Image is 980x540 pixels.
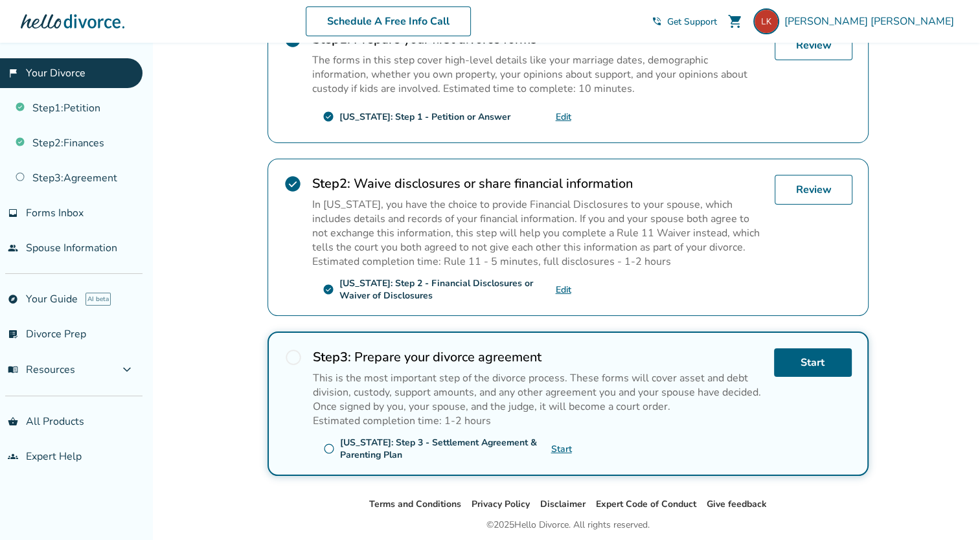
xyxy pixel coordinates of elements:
[8,365,18,375] span: menu_book
[915,478,980,540] iframe: Chat Widget
[596,498,696,510] a: Expert Code of Conduct
[369,498,461,510] a: Terms and Conditions
[753,8,779,34] img: lisakienlen@yahoo.com
[472,498,530,510] a: Privacy Policy
[556,111,571,123] a: Edit
[284,30,302,49] span: check_circle
[312,197,764,254] p: In [US_STATE], you have the choice to provide Financial Disclosures to your spouse, which include...
[8,416,18,427] span: shopping_basket
[8,329,18,339] span: list_alt_check
[540,497,586,512] li: Disclaimer
[652,16,717,28] a: phone_in_talkGet Support
[323,284,334,295] span: check_circle
[556,284,571,296] a: Edit
[284,175,302,193] span: check_circle
[26,206,84,220] span: Forms Inbox
[119,362,135,377] span: expand_more
[707,497,767,512] li: Give feedback
[784,14,959,28] span: [PERSON_NAME] [PERSON_NAME]
[667,16,717,28] span: Get Support
[323,443,335,455] span: radio_button_unchecked
[774,348,852,377] a: Start
[313,371,764,414] p: This is the most important step of the divorce process. These forms will cover asset and debt div...
[8,294,18,304] span: explore
[313,414,764,428] p: Estimated completion time: 1-2 hours
[8,451,18,462] span: groups
[85,293,111,306] span: AI beta
[486,517,650,533] div: © 2025 Hello Divorce. All rights reserved.
[727,14,743,29] span: shopping_cart
[339,277,556,302] div: [US_STATE]: Step 2 - Financial Disclosures or Waiver of Disclosures
[312,175,764,192] h2: Waive disclosures or share financial information
[8,208,18,218] span: inbox
[551,443,572,455] a: Start
[340,436,551,461] div: [US_STATE]: Step 3 - Settlement Agreement & Parenting Plan
[312,53,764,96] p: The forms in this step cover high-level details like your marriage dates, demographic information...
[306,6,471,36] a: Schedule A Free Info Call
[284,348,302,366] span: radio_button_unchecked
[8,363,75,377] span: Resources
[312,254,764,269] p: Estimated completion time: Rule 11 - 5 minutes, full disclosures - 1-2 hours
[339,111,510,123] div: [US_STATE]: Step 1 - Petition or Answer
[312,175,350,192] strong: Step 2 :
[323,111,334,122] span: check_circle
[652,16,662,27] span: phone_in_talk
[313,348,351,366] strong: Step 3 :
[775,175,852,205] a: Review
[8,243,18,253] span: people
[8,68,18,78] span: flag_2
[313,348,764,366] h2: Prepare your divorce agreement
